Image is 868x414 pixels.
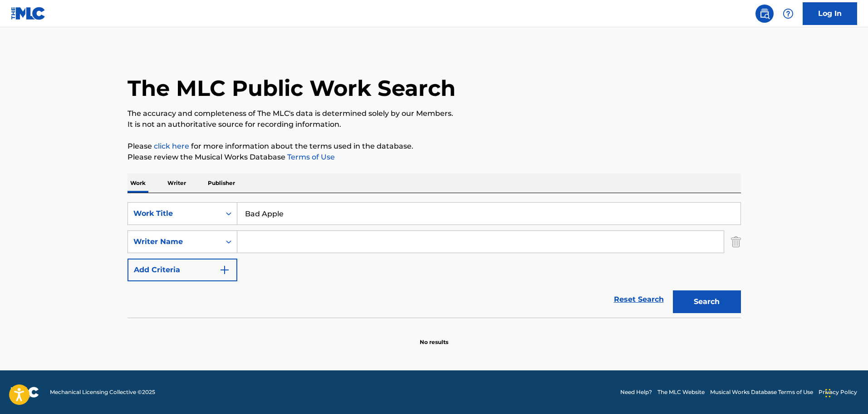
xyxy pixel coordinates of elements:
div: Help [779,5,797,23]
div: Work Title [133,208,215,219]
form: Search Form [128,202,741,318]
p: The accuracy and completeness of The MLC's data is determined solely by our Members. [128,108,741,119]
button: Search [673,290,741,313]
img: MLC Logo [11,7,46,20]
button: Add Criteria [128,259,237,281]
img: 9d2ae6d4665cec9f34b9.svg [219,264,230,275]
img: search [759,8,770,19]
a: Musical Works Database Terms of Use [710,388,813,396]
p: Please review the Musical Works Database [128,152,741,163]
img: Delete Criterion [731,230,741,253]
a: click here [154,142,189,150]
p: Work [128,174,148,193]
p: No results [420,327,448,346]
a: The MLC Website [657,388,705,396]
iframe: Chat Widget [823,370,868,414]
a: Reset Search [609,289,668,309]
div: Drag [825,379,831,407]
p: It is not an authoritative source for recording information. [128,119,741,130]
a: Privacy Policy [819,388,857,396]
img: logo [11,387,39,398]
span: Mechanical Licensing Collective © 2025 [50,388,155,396]
a: Need Help? [620,388,652,396]
div: Writer Name [133,236,215,247]
p: Please for more information about the terms used in the database. [128,141,741,152]
a: Log In [803,2,857,25]
h1: The MLC Public Work Search [128,75,456,102]
a: Terms of Use [285,153,335,161]
img: help [783,8,794,19]
p: Writer [165,174,189,193]
p: Publisher [205,174,238,193]
a: Public Search [755,5,774,23]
